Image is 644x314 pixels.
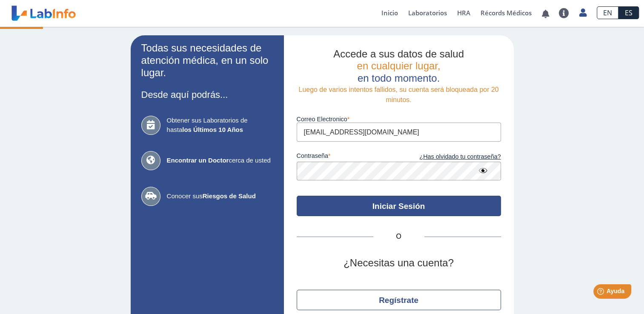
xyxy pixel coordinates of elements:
[333,48,464,60] span: Accede a sus datos de salud
[167,191,273,201] span: Conocer sus
[298,86,498,103] span: Luego de varios intentos fallidos, su cuenta será bloqueada por 20 minutos.
[568,281,635,305] iframe: Help widget launcher
[182,126,243,133] b: los Últimos 10 Años
[297,257,501,269] h2: ¿Necesitas una cuenta?
[597,6,618,19] a: EN
[618,6,639,19] a: ES
[357,60,440,71] span: en cualquier lugar,
[167,116,273,135] span: Obtener sus Laboratorios de hasta
[167,156,273,166] span: cerca de usted
[141,89,273,100] h3: Desde aquí podrás...
[141,42,273,79] h2: Todas sus necesidades de atención médica, en un solo lugar.
[373,231,424,242] span: O
[167,157,229,164] b: Encontrar un Doctor
[297,152,399,162] label: contraseña
[399,152,501,162] a: ¿Has olvidado tu contraseña?
[297,116,501,123] label: Correo Electronico
[297,196,501,216] button: Iniciar Sesión
[203,192,256,200] b: Riesgos de Salud
[457,9,470,17] span: HRA
[358,72,440,84] span: en todo momento.
[297,290,501,310] button: Regístrate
